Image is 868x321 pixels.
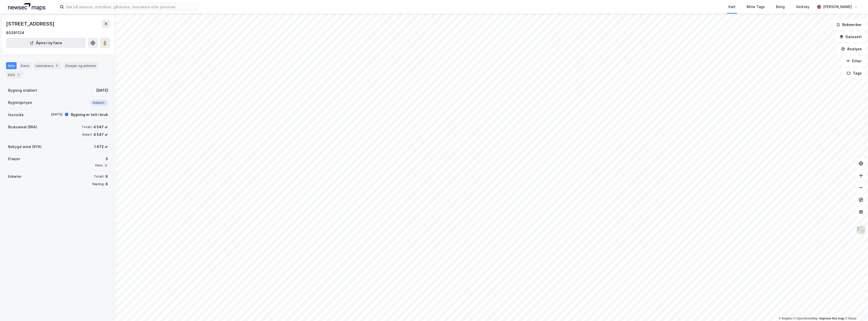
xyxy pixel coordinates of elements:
[93,124,108,130] div: 4 547 ㎡
[779,317,793,320] a: Mapbox
[94,175,104,179] div: Totalt:
[8,112,24,118] div: Historikk
[819,317,844,320] a: Improve this map
[776,4,785,10] div: Bolig
[8,144,42,150] div: Bebygd areal (BYA)
[92,182,104,186] div: Næring:
[95,156,108,162] div: 5
[6,62,17,69] div: Info
[8,124,37,130] div: Bruksareal (BRA)
[82,125,92,129] div: Totalt:
[6,30,24,36] div: 80291124
[794,317,818,320] a: OpenStreetMap
[19,62,31,69] div: Eiere
[856,225,866,235] img: Z
[8,87,37,93] div: Bygning etablert
[94,144,108,150] div: 1 672 ㎡
[33,62,61,69] div: Leietakere
[54,63,59,68] div: 5
[8,100,32,106] div: Bygningstype
[105,181,108,187] div: 8
[6,20,56,28] div: [STREET_ADDRESS]
[71,112,108,118] div: Bygning er tatt i bruk
[82,133,92,137] div: Annet:
[42,112,63,117] div: [DATE]
[16,72,21,77] div: 2
[843,297,868,321] div: Kontrollprogram for chat
[6,71,23,78] div: ESG
[823,4,852,10] div: [PERSON_NAME]
[835,32,866,42] button: Datasett
[93,132,108,138] div: 4 547 ㎡
[95,163,103,167] div: Heis:
[843,68,866,78] button: Tags
[837,44,866,54] button: Analyse
[747,4,765,10] div: Mine Tags
[8,174,21,180] div: Enheter
[65,63,96,68] div: Etasjer og enheter
[64,3,199,11] input: Søk på adresse, matrikkel, gårdeiere, leietakere eller personer
[796,4,809,10] div: Verktøy
[8,3,45,11] img: logo.a4113a55bc3d86da70a041830d287a7e.svg
[842,56,866,66] button: Filter
[728,4,736,10] div: Kart
[8,156,20,162] div: Etasjer
[832,20,866,30] button: Bokmerker
[105,174,108,180] div: 8
[843,297,868,321] iframe: Chat Widget
[96,87,108,93] div: [DATE]
[6,38,86,48] button: Åpne i ny fane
